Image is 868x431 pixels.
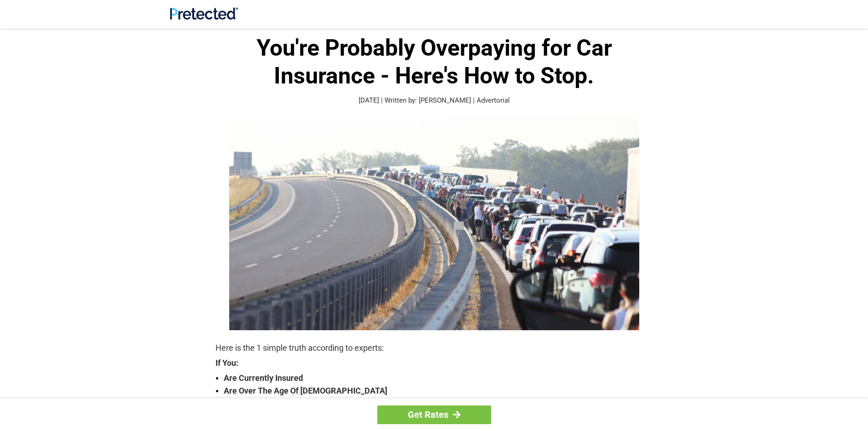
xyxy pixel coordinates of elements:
strong: If You: [216,359,653,367]
h1: You're Probably Overpaying for Car Insurance - Here's How to Stop. [216,34,653,90]
strong: Drive Less Than 50 Miles Per Day [224,397,653,410]
strong: Are Over The Age Of [DEMOGRAPHIC_DATA] [224,384,653,397]
p: Here is the 1 simple truth according to experts: [216,342,653,354]
img: Site Logo [170,7,238,20]
a: Get Rates [377,405,491,424]
p: [DATE] | Written by: [PERSON_NAME] | Advertorial [216,95,653,106]
strong: Are Currently Insured [224,372,653,384]
a: Site Logo [170,13,238,21]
